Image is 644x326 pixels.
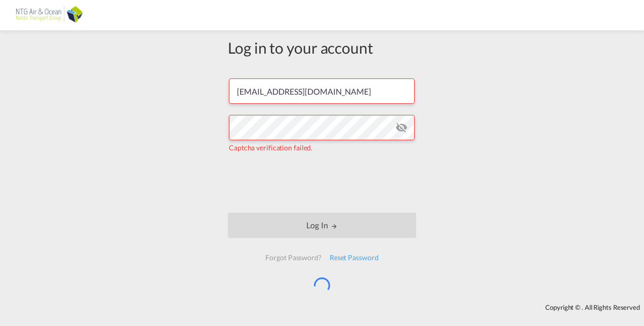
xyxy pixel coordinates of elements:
md-icon: icon-eye-off [395,121,408,134]
img: af31b1c0b01f11ecbc353f8e72265e29.png [15,4,84,27]
span: Captcha verification failed. [229,143,312,152]
div: Forgot Password? [261,249,325,267]
input: Enter email/phone number [229,78,415,104]
iframe: reCAPTCHA [245,163,399,202]
button: LOGIN [228,213,416,238]
div: Log in to your account [228,37,416,58]
div: Reset Password [326,249,383,267]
